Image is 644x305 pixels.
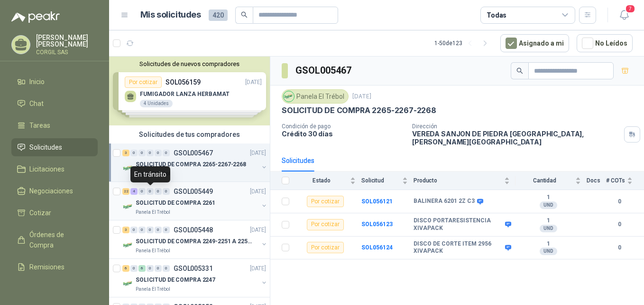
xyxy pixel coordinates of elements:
[515,194,581,201] b: 1
[136,237,254,246] p: SOLICITUD DE COMPRA 2249-2251 A 2256-2258 Y 2262
[163,188,170,195] div: 0
[147,265,154,272] div: 0
[241,11,248,18] span: search
[250,187,266,196] p: [DATE]
[174,188,213,195] p: GSOL005449
[11,182,98,200] a: Negociaciones
[540,225,557,232] div: UND
[163,265,170,272] div: 0
[29,186,73,196] span: Negociaciones
[155,188,162,195] div: 0
[109,125,270,143] div: Solicitudes de tus compradores
[606,172,644,190] th: # COTs
[136,199,215,208] p: SOLICITUD DE COMPRA 2261
[147,150,154,156] div: 0
[361,177,400,184] span: Solicitud
[130,188,138,195] div: 4
[516,67,523,74] span: search
[361,244,393,251] a: SOL056124
[147,188,154,195] div: 0
[625,4,635,13] span: 7
[122,265,129,272] div: 6
[130,227,138,233] div: 0
[282,155,314,166] div: Solicitudes
[29,164,64,174] span: Licitaciones
[11,204,98,222] a: Cotizar
[11,138,98,156] a: Solicitudes
[414,240,503,255] b: DISCO DE CORTE ITEM 2956 XIVAPACK
[136,160,246,169] p: SOLICITUD DE COMPRA 2265-2267-2268
[295,63,353,78] h3: GSOL005467
[352,92,371,101] p: [DATE]
[307,196,344,207] div: Por cotizar
[113,60,266,67] button: Solicitudes de nuevos compradores
[130,150,138,156] div: 0
[11,226,98,254] a: Órdenes de Compra
[29,262,64,272] span: Remisiones
[250,264,266,273] p: [DATE]
[138,188,146,195] div: 0
[412,130,620,146] p: VEREDA SANJON DE PIEDRA [GEOGRAPHIC_DATA] , [PERSON_NAME][GEOGRAPHIC_DATA]
[361,198,393,205] a: SOL056121
[500,34,569,52] button: Asignado a mi
[140,8,201,22] h1: Mis solicitudes
[412,123,620,130] p: Dirección
[361,172,414,190] th: Solicitud
[122,147,268,178] a: 3 0 0 0 0 0 GSOL005467[DATE] Company LogoSOLICITUD DE COMPRA 2265-2267-2268Panela El Trébol
[29,98,44,109] span: Chat
[414,177,502,184] span: Producto
[282,105,436,115] p: SOLICITUD DE COMPRA 2265-2267-2268
[130,166,170,182] div: En tránsito
[295,177,348,184] span: Estado
[616,7,633,24] button: 7
[295,172,361,190] th: Estado
[515,177,573,184] span: Cantidad
[29,76,45,87] span: Inicio
[155,265,162,272] div: 0
[250,149,266,158] p: [DATE]
[587,172,606,190] th: Docs
[136,247,170,255] p: Panela El Trébol
[174,150,213,156] p: GSOL005467
[138,265,146,272] div: 6
[361,221,393,228] a: SOL056123
[29,142,62,152] span: Solicitudes
[606,220,633,229] b: 0
[122,188,129,195] div: 22
[122,201,134,212] img: Company Logo
[487,10,506,20] div: Todas
[122,150,129,156] div: 3
[136,209,170,216] p: Panela El Trébol
[540,248,557,255] div: UND
[577,34,633,52] button: No Leídos
[282,130,405,138] p: Crédito 30 días
[414,217,503,232] b: DISCO PORTARESISTENCIA XIVAPACK
[138,227,146,233] div: 0
[284,91,294,102] img: Company Logo
[11,160,98,178] a: Licitaciones
[163,150,170,156] div: 0
[209,10,228,21] span: 420
[155,150,162,156] div: 0
[36,34,98,48] p: [PERSON_NAME] [PERSON_NAME]
[122,224,268,255] a: 3 0 0 0 0 0 GSOL005448[DATE] Company LogoSOLICITUD DE COMPRA 2249-2251 A 2256-2258 Y 2262Panela E...
[138,150,146,156] div: 0
[11,11,60,23] img: Logo peakr
[29,208,51,218] span: Cotizar
[122,278,134,289] img: Company Logo
[29,120,50,131] span: Tareas
[606,177,625,184] span: # COTs
[414,172,515,190] th: Producto
[130,265,138,272] div: 0
[122,186,268,216] a: 22 4 0 0 0 0 GSOL005449[DATE] Company LogoSOLICITUD DE COMPRA 2261Panela El Trébol
[11,258,98,276] a: Remisiones
[11,73,98,91] a: Inicio
[11,95,98,113] a: Chat
[282,89,349,104] div: Panela El Trébol
[155,227,162,233] div: 0
[606,243,633,252] b: 0
[606,197,633,206] b: 0
[540,201,557,209] div: UND
[250,226,266,235] p: [DATE]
